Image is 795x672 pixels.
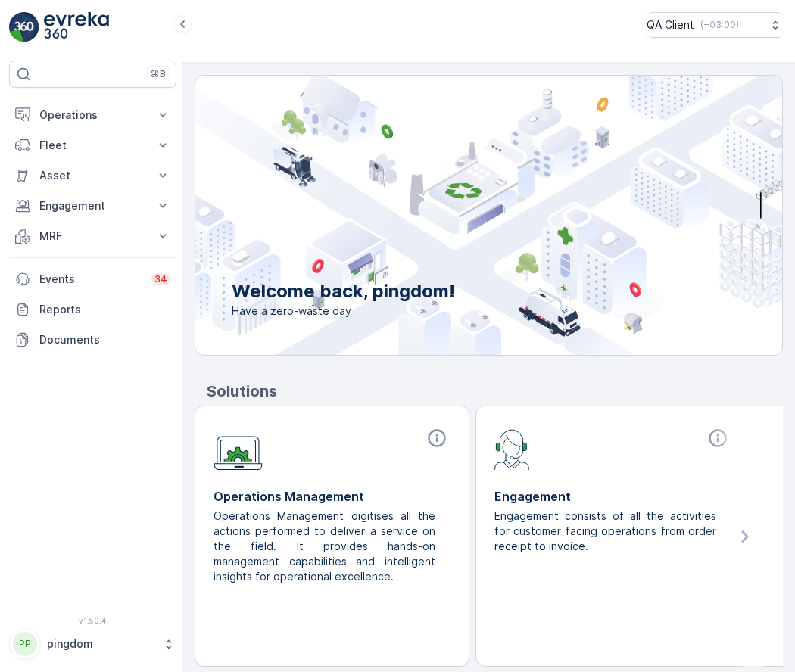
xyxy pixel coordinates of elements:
a: Documents [9,325,176,355]
span: Have a zero-waste day [232,303,455,319]
button: PPpingdom [9,628,176,660]
p: Operations Management [214,487,450,506]
button: QA Client(+03:00) [647,12,783,38]
p: Engagement [494,487,731,506]
p: QA Client [647,17,694,33]
a: Reports [9,294,176,325]
p: Documents [39,332,170,347]
button: Fleet [9,130,176,160]
img: module-icon [214,428,263,471]
p: Solutions [207,380,783,403]
p: Engagement consists of all the activities for customer facing operations from order receipt to in... [494,509,719,554]
button: Engagement [9,191,176,221]
p: 34 [154,273,167,285]
p: MRF [39,229,146,244]
p: Fleet [39,138,146,153]
p: ⌘B [151,68,166,80]
img: logo [9,12,39,42]
p: ( +03:00 ) [700,19,739,31]
p: Welcome back, pingdom! [232,279,455,303]
p: Events [39,272,142,287]
button: Operations [9,100,176,130]
img: logo_light-DOdMpM7g.png [44,12,109,42]
p: pingdom [47,636,155,652]
p: Operations Management digitises all the actions performed to deliver a service on the field. It p... [214,509,438,584]
button: Asset [9,160,176,191]
img: city illustration [127,76,782,355]
p: Asset [39,168,146,183]
a: Events34 [9,264,176,294]
p: Reports [39,302,170,317]
p: Engagement [39,198,146,213]
div: PP [13,632,37,656]
img: module-icon [494,428,530,470]
span: v 1.50.4 [9,616,176,625]
button: MRF [9,221,176,251]
p: Operations [39,107,146,123]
